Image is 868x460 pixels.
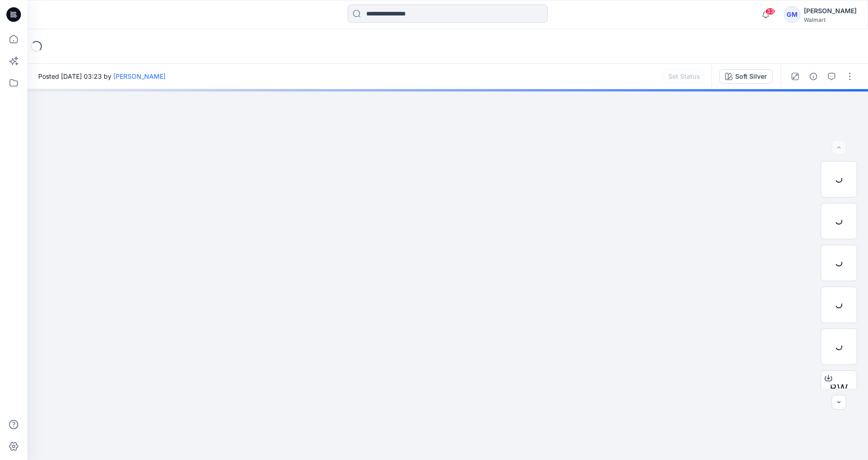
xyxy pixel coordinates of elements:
[113,72,166,80] a: [PERSON_NAME]
[765,8,775,15] span: 33
[38,71,166,81] span: Posted [DATE] 03:23 by
[806,69,821,84] button: Details
[830,380,848,397] span: BW
[804,16,857,23] div: Walmart
[784,6,800,23] div: GM
[804,5,857,16] div: [PERSON_NAME]
[719,69,773,84] button: Soft Silver
[735,71,767,81] div: Soft Silver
